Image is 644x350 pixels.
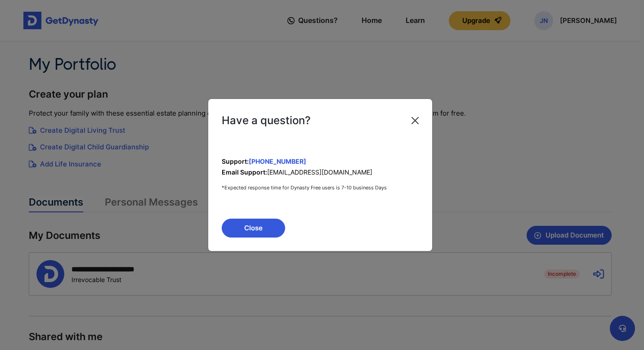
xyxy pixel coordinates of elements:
[267,168,372,176] span: [EMAIL_ADDRESS][DOMAIN_NAME]
[408,113,422,128] button: Close
[249,157,306,165] a: [PHONE_NUMBER]
[222,112,311,129] div: Have a question?
[222,219,285,238] button: Close
[222,184,419,192] span: *Expected response time for Dynasty Free users is 7-10 business Days
[222,168,267,176] span: Email Support:
[222,157,249,165] span: Support:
